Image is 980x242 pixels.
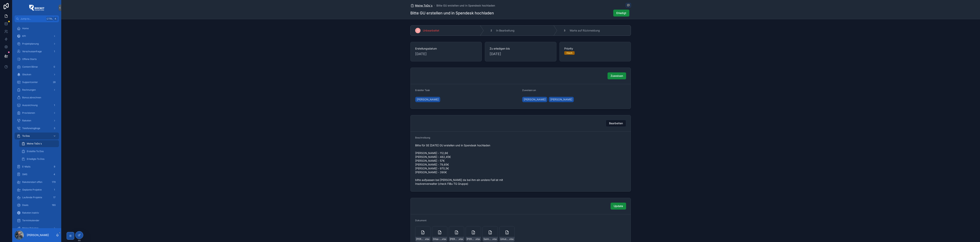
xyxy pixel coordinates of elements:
[15,186,59,193] a: Geplante Projekte1
[52,126,57,131] div: 3
[15,56,59,63] a: Offene Starts
[15,71,59,78] a: Glocken
[15,15,59,22] button: Jump to...CtrlK
[22,27,29,30] span: Home
[415,97,440,102] a: [PERSON_NAME]
[15,209,59,216] a: Raketen inaktiv
[22,219,39,222] span: Terminkalender
[19,140,59,147] a: Meine ToDo´s
[15,48,59,55] a: Vorschussanfrage1
[22,35,26,38] span: KPI
[15,202,59,209] a: Deals193
[22,119,31,122] span: Raketen
[22,58,37,61] span: Offene Starts
[609,121,623,125] span: Bearbeiten
[46,17,53,21] span: Ctrl
[15,225,59,232] a: Meine Raketen
[22,104,38,107] span: Auszeichnung
[19,156,59,162] a: Erledigte To Dos
[415,51,477,57] span: [DATE]
[22,196,42,199] span: Laufende Projekte
[22,81,38,84] span: Supportcenter
[423,29,439,32] span: Unbearbeitet
[15,40,59,47] a: Projektplanung
[15,102,59,109] a: Auszeichnung1
[415,89,430,92] span: Ersteller Task
[15,133,59,139] a: To Dos
[22,204,28,207] span: Deals
[613,10,629,17] button: Erledigt
[22,127,40,130] span: Telefoneingänge
[522,89,536,92] span: Zuweisen an
[564,47,626,51] span: Priority
[611,203,626,210] button: Update
[522,97,547,102] a: [PERSON_NAME]
[415,4,433,7] span: Meine ToDo´s
[12,22,61,228] div: scrollable content
[550,98,572,101] span: [PERSON_NAME]
[415,136,430,139] span: Beschreibung
[509,238,514,241] span: .xlsx
[614,204,623,208] span: Update
[54,17,57,20] span: K
[51,180,57,184] div: 179
[52,80,57,85] div: 28
[52,164,57,169] div: 9
[436,4,495,7] span: Bitte GU erstellen und in Spendesk hochladen
[490,47,551,51] span: Zu erledigen bis
[22,73,31,76] span: Glocken
[611,74,623,78] span: Zuweisen
[15,171,59,178] a: SMS4
[483,238,492,241] span: Saiman-Talwar-SE-Komplett
[22,65,38,68] span: Content Börse
[52,187,57,192] div: 1
[450,238,458,241] span: [PERSON_NAME]
[564,29,565,32] span: 3
[467,238,475,241] span: [PERSON_NAME]
[606,120,626,127] button: Bearbeiten
[29,5,44,11] img: App logo
[52,103,57,108] div: 1
[22,111,35,114] span: Provisionen
[52,195,57,200] div: 17
[490,51,551,57] span: [DATE]
[19,148,59,155] a: Erstellte To Dos
[22,188,42,191] span: Geplante Projekte
[491,29,492,32] span: 2
[15,125,59,132] a: Telefoneingänge3
[492,238,497,241] span: .xlsx
[22,211,39,214] span: Raketen inaktiv
[15,79,59,86] a: Supportcenter28
[475,238,480,241] span: .xlsx
[52,65,57,69] div: 0
[22,173,27,176] span: SMS
[20,17,45,20] span: Jump to...
[15,179,59,186] a: Raketenstart offen179
[15,217,59,224] a: Terminkalender
[15,94,59,101] a: Bonus abrechnen
[15,33,59,40] a: KPI
[500,238,509,241] span: Umut-Balik
[52,172,57,177] div: 4
[15,117,59,124] a: Raketen
[410,10,494,16] h1: Bitte GU erstellen und in Spendesk hochladen
[608,72,626,79] button: Zuweisen
[570,29,600,32] span: Warte auf Rückmeldung
[27,233,49,237] p: [PERSON_NAME]
[496,29,514,32] span: In Bearbeitung
[417,29,418,32] span: 1
[441,238,446,241] span: .xlsx
[27,157,44,161] span: Erledigte To Dos
[425,238,430,241] span: .xlsx
[15,63,59,70] a: Content Börse0
[416,238,425,241] span: [PERSON_NAME]
[15,86,59,93] a: Rechnungen
[22,227,38,230] span: Meine Raketen
[27,150,44,153] span: Erstellte To Dos
[616,11,626,15] span: Erledigt
[52,49,57,54] div: 1
[22,50,42,53] span: Vorschussanfrage
[549,97,574,102] a: [PERSON_NAME]
[15,194,59,201] a: Laufende Projekte17
[567,51,572,55] div: Hoch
